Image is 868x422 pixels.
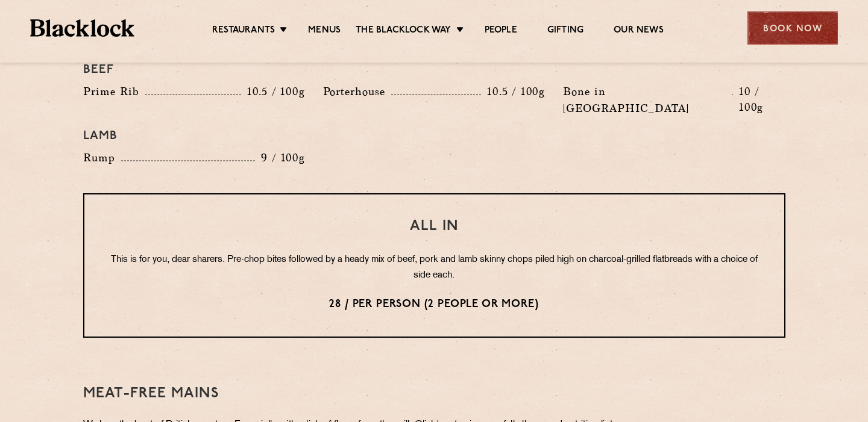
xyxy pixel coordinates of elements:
p: 10.5 / 100g [241,84,305,99]
h3: All In [108,219,760,234]
div: Book Now [747,11,838,45]
p: Bone in [GEOGRAPHIC_DATA] [563,83,732,117]
a: Menus [308,25,341,38]
h4: Lamb [83,129,785,143]
p: 28 / per person (2 people or more) [108,297,760,312]
a: People [485,25,517,38]
h3: Meat-Free mains [83,386,785,402]
a: Gifting [547,25,583,38]
a: Our News [614,25,664,38]
img: BL_Textured_Logo-footer-cropped.svg [30,19,134,37]
a: Restaurants [212,25,275,38]
a: The Blacklock Way [356,25,451,38]
p: Prime Rib [83,83,145,100]
h4: Beef [83,63,785,77]
p: 10 / 100g [733,84,785,115]
p: This is for you, dear sharers. Pre-chop bites followed by a heady mix of beef, pork and lamb skin... [108,252,760,284]
p: 9 / 100g [255,150,305,166]
p: 10.5 / 100g [481,84,545,99]
p: Rump [83,149,121,166]
p: Porterhouse [323,83,391,100]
